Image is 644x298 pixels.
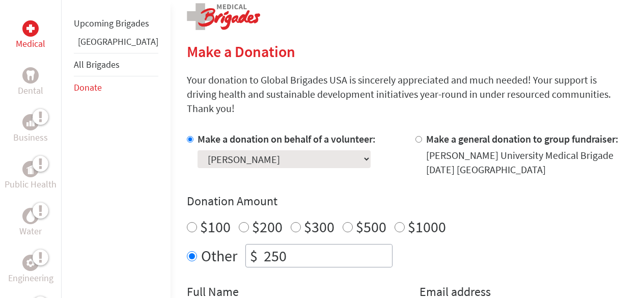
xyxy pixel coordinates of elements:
input: Enter Amount [262,245,392,267]
label: $200 [252,217,283,236]
img: Public Health [26,164,35,174]
a: MedicalMedical [16,20,45,51]
div: [PERSON_NAME] University Medical Brigade [DATE] [GEOGRAPHIC_DATA] [426,148,628,177]
img: Engineering [26,259,35,267]
p: Dental [18,84,43,98]
a: Upcoming Brigades [74,17,149,29]
div: Medical [22,20,39,37]
div: Engineering [22,255,39,271]
h2: Make a Donation [187,42,628,61]
p: Your donation to Global Brigades USA is sincerely appreciated and much needed! Your support is dr... [187,73,628,116]
a: WaterWater [19,208,42,238]
li: Panama [74,35,158,53]
p: Water [19,224,42,238]
a: EngineeringEngineering [8,255,53,285]
div: Dental [22,67,39,84]
a: [GEOGRAPHIC_DATA] [78,36,158,47]
div: Public Health [22,161,39,177]
p: Business [13,130,48,145]
img: Water [26,210,35,222]
div: $ [246,245,262,267]
img: Medical [26,24,35,33]
label: $500 [356,217,386,236]
p: Engineering [8,271,53,285]
h4: Donation Amount [187,193,628,209]
label: $300 [304,217,334,236]
a: DentalDental [18,67,43,98]
li: All Brigades [74,53,158,76]
label: $100 [200,217,231,236]
label: $1000 [408,217,446,236]
p: Public Health [5,177,57,192]
img: logo-medical.png [187,3,260,30]
div: Water [22,208,39,224]
p: Medical [16,37,45,51]
img: Business [26,118,35,126]
img: Dental [26,70,35,80]
li: Donate [74,76,158,99]
a: BusinessBusiness [13,114,48,145]
li: Upcoming Brigades [74,12,158,35]
div: Business [22,114,39,130]
a: Donate [74,82,102,93]
a: All Brigades [74,59,120,70]
label: Other [201,244,237,267]
a: Public HealthPublic Health [5,161,57,192]
label: Make a general donation to group fundraiser: [426,132,619,145]
label: Make a donation on behalf of a volunteer: [198,132,376,145]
